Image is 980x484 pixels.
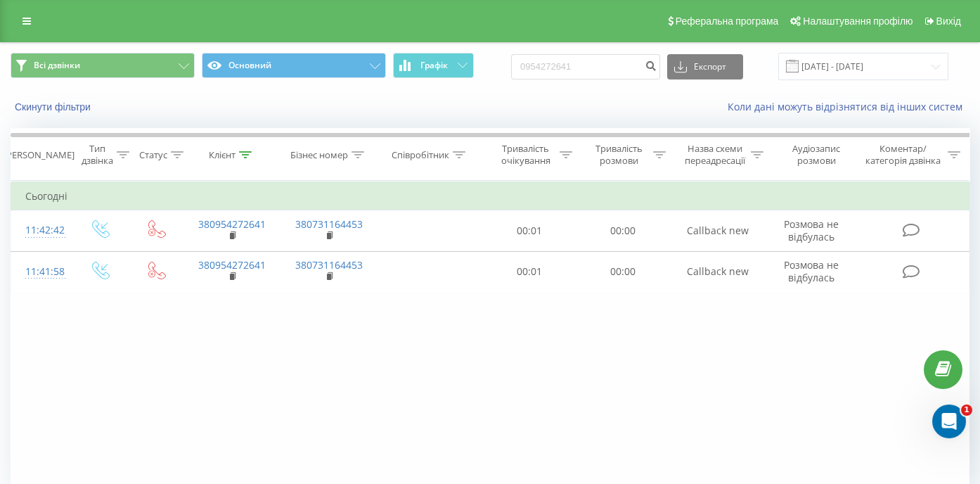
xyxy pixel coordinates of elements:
span: Вихід [936,15,961,27]
button: Всі дзвінки [11,53,195,78]
td: 00:00 [576,210,669,251]
button: Скинути фільтри [11,101,98,113]
button: Основний [202,53,386,78]
div: Назва схеми переадресації [682,143,747,167]
div: Аудіозапис розмови [780,143,853,167]
input: Пошук за номером [511,54,660,79]
span: Реферальна програма [676,15,779,27]
td: Callback new [669,251,766,292]
div: Співробітник [392,149,449,161]
div: 11:42:42 [25,217,57,244]
span: Всі дзвінки [34,60,80,71]
span: Розмова не відбулась [784,217,839,243]
div: Тип дзвінка [82,143,113,167]
div: 11:41:58 [25,258,57,286]
a: Коли дані можуть відрізнятися вiд інших систем [728,100,969,113]
div: Тривалість розмови [588,143,650,167]
iframe: Intercom live chat [932,405,966,438]
div: [PERSON_NAME] [4,149,75,161]
td: Callback new [669,210,766,251]
td: 00:01 [482,210,576,251]
a: 380954272641 [198,217,266,231]
a: 380954272641 [198,258,266,272]
div: Клієнт [209,149,236,161]
td: 00:00 [576,251,669,292]
td: 00:01 [482,251,576,292]
a: 380731164453 [295,217,363,231]
button: Графік [393,53,474,78]
div: Тривалість очікування [495,143,556,167]
a: 380731164453 [295,258,363,272]
span: Налаштування профілю [803,15,913,27]
span: Розмова не відбулась [784,258,839,284]
td: Сьогодні [11,182,969,210]
div: Статус [139,149,167,161]
div: Коментар/категорія дзвінка [862,143,944,167]
span: Графік [420,60,448,70]
span: 1 [961,405,972,416]
div: Бізнес номер [290,149,348,161]
button: Експорт [667,54,743,79]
